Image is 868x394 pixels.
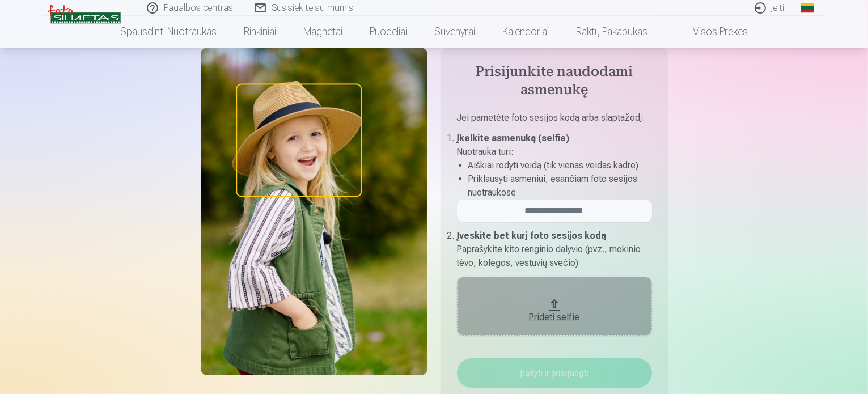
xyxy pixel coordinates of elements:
[468,159,652,172] li: Aiškiai rodyti veidą (tik vienas veidas kadre)
[107,16,230,48] a: Spausdinti nuotraukas
[562,16,661,48] a: Raktų pakabukas
[230,16,290,48] a: Rinkiniai
[457,277,652,336] button: Pridėti selfie
[421,16,489,48] a: Suvenyrai
[457,133,570,143] b: Įkelkite asmenuką (selfie)
[661,16,761,48] a: Visos prekės
[468,311,641,324] div: Pridėti selfie
[48,5,121,24] img: /v3
[457,243,652,270] p: Paprašykite kito renginio dalyvio (pvz., mokinio tėvo, kolegos, vestuvių svečio)
[457,358,652,388] button: Įrašyti ir prisijungti
[489,16,562,48] a: Kalendoriai
[457,63,652,100] h4: Prisijunkite naudodami asmenukę
[457,230,607,241] b: Įveskite bet kurį foto sesijos kodą
[290,16,356,48] a: Magnetai
[468,172,652,200] li: Priklausyti asmeniui, esančiam foto sesijos nuotraukose
[457,111,652,132] p: Jei pametėte foto sesijos kodą arba slaptažodį :
[356,16,421,48] a: Puodeliai
[457,145,652,159] p: Nuotrauka turi :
